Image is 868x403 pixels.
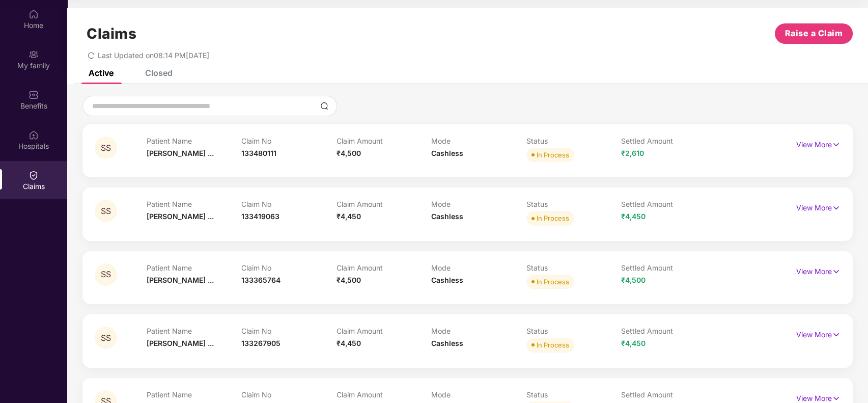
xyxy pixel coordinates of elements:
p: Patient Name [147,390,242,399]
p: View More [796,200,841,213]
p: Status [526,200,622,208]
div: In Process [537,277,569,287]
div: In Process [537,150,569,160]
span: [PERSON_NAME] ... [147,339,214,347]
p: Settled Amount [621,200,716,208]
span: ₹4,450 [337,212,361,221]
p: Patient Name [147,263,242,272]
img: svg+xml;base64,PHN2ZyB4bWxucz0iaHR0cDovL3d3dy53My5vcmcvMjAwMC9zdmciIHdpZHRoPSIxNyIgaGVpZ2h0PSIxNy... [832,139,841,150]
span: [PERSON_NAME] ... [147,212,214,221]
p: Patient Name [147,137,242,145]
span: Cashless [431,276,463,284]
span: SS [101,334,111,342]
p: Claim Amount [337,263,432,272]
p: Claim Amount [337,200,432,208]
p: Mode [431,327,526,335]
span: ₹4,450 [621,212,646,221]
span: SS [101,270,111,279]
span: Cashless [431,212,463,221]
p: Settled Amount [621,137,716,145]
h1: Claims [87,25,136,42]
span: ₹4,500 [621,276,646,284]
span: 133365764 [241,276,281,284]
div: In Process [537,340,569,350]
p: Claim Amount [337,137,432,145]
p: View More [796,137,841,150]
p: Claim No [241,327,337,335]
span: 133419063 [241,212,279,221]
p: Status [526,263,622,272]
img: svg+xml;base64,PHN2ZyB4bWxucz0iaHR0cDovL3d3dy53My5vcmcvMjAwMC9zdmciIHdpZHRoPSIxNyIgaGVpZ2h0PSIxNy... [832,329,841,340]
img: svg+xml;base64,PHN2ZyB4bWxucz0iaHR0cDovL3d3dy53My5vcmcvMjAwMC9zdmciIHdpZHRoPSIxNyIgaGVpZ2h0PSIxNy... [832,266,841,277]
span: 133480111 [241,149,276,157]
div: Closed [145,68,173,78]
p: Status [526,327,622,335]
span: Raise a Claim [785,27,843,40]
span: [PERSON_NAME] ... [147,276,214,284]
p: Settled Amount [621,263,716,272]
span: Cashless [431,339,463,347]
span: ₹2,610 [621,149,644,157]
p: View More [796,263,841,277]
p: Status [526,137,622,145]
span: 133267905 [241,339,281,347]
p: Mode [431,390,526,399]
p: Settled Amount [621,327,716,335]
p: Status [526,390,622,399]
div: In Process [537,213,569,223]
span: ₹4,500 [337,149,361,157]
p: Claim Amount [337,327,432,335]
p: Claim No [241,263,337,272]
p: Claim No [241,137,337,145]
span: Last Updated on 08:14 PM[DATE] [98,51,209,60]
img: svg+xml;base64,PHN2ZyBpZD0iQ2xhaW0iIHhtbG5zPSJodHRwOi8vd3d3LnczLm9yZy8yMDAwL3N2ZyIgd2lkdGg9IjIwIi... [29,170,39,180]
span: [PERSON_NAME] ... [147,149,214,157]
span: ₹4,500 [337,276,361,284]
img: svg+xml;base64,PHN2ZyBpZD0iSG9tZSIgeG1sbnM9Imh0dHA6Ly93d3cudzMub3JnLzIwMDAvc3ZnIiB3aWR0aD0iMjAiIG... [29,9,39,19]
img: svg+xml;base64,PHN2ZyB4bWxucz0iaHR0cDovL3d3dy53My5vcmcvMjAwMC9zdmciIHdpZHRoPSIxNyIgaGVpZ2h0PSIxNy... [832,202,841,213]
p: Claim Amount [337,390,432,399]
p: View More [796,327,841,340]
p: Patient Name [147,327,242,335]
p: Claim No [241,390,337,399]
p: Patient Name [147,200,242,208]
img: svg+xml;base64,PHN2ZyBpZD0iQmVuZWZpdHMiIHhtbG5zPSJodHRwOi8vd3d3LnczLm9yZy8yMDAwL3N2ZyIgd2lkdGg9Ij... [29,90,39,100]
img: svg+xml;base64,PHN2ZyBpZD0iU2VhcmNoLTMyeDMyIiB4bWxucz0iaHR0cDovL3d3dy53My5vcmcvMjAwMC9zdmciIHdpZH... [320,102,328,110]
span: ₹4,450 [337,339,361,347]
span: ₹4,450 [621,339,646,347]
p: Mode [431,200,526,208]
p: Mode [431,137,526,145]
img: svg+xml;base64,PHN2ZyB3aWR0aD0iMjAiIGhlaWdodD0iMjAiIHZpZXdCb3g9IjAgMCAyMCAyMCIgZmlsbD0ibm9uZSIgeG... [29,49,39,60]
span: SS [101,207,111,216]
p: Claim No [241,200,337,208]
span: redo [88,51,95,60]
span: SS [101,144,111,152]
p: Mode [431,263,526,272]
p: Settled Amount [621,390,716,399]
img: svg+xml;base64,PHN2ZyBpZD0iSG9zcGl0YWxzIiB4bWxucz0iaHR0cDovL3d3dy53My5vcmcvMjAwMC9zdmciIHdpZHRoPS... [29,130,39,140]
button: Raise a Claim [775,23,853,44]
div: Active [89,68,114,78]
span: Cashless [431,149,463,157]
